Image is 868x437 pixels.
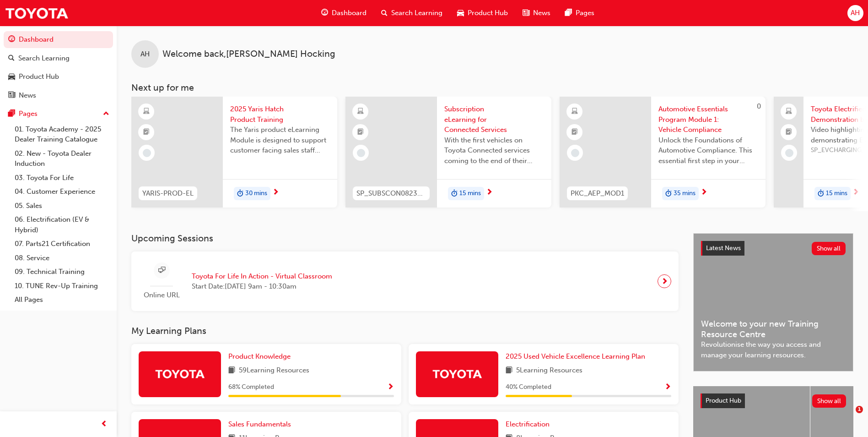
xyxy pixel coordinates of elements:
span: news-icon [8,92,15,100]
button: Show Progress [387,382,394,393]
span: 59 Learning Resources [239,365,309,377]
span: next-icon [661,275,668,288]
span: Latest News [706,244,741,252]
span: next-icon [852,189,859,197]
a: Electrification [506,419,553,430]
a: 0PKC_AEP_MOD1Automotive Essentials Program Module 1: Vehicle ComplianceUnlock the Foundations of ... [560,97,766,208]
a: Product Knowledge [228,351,294,362]
span: booktick-icon [786,126,792,138]
a: 09. Technical Training [11,265,113,279]
a: Latest NewsShow all [701,241,846,256]
img: Trak [5,3,69,23]
button: Show all [812,394,846,408]
h3: Upcoming Sessions [131,233,679,244]
span: guage-icon [321,7,328,19]
a: 06. Electrification (EV & Hybrid) [11,213,113,237]
span: Product Knowledge [228,352,291,361]
div: Product Hub [19,71,59,82]
img: Trak [432,366,482,382]
span: next-icon [272,189,279,197]
span: learningRecordVerb_NONE-icon [143,149,151,157]
a: All Pages [11,293,113,307]
span: News [533,8,550,18]
a: 07. Parts21 Certification [11,237,113,251]
span: Show Progress [387,383,394,392]
span: 2025 Used Vehicle Excellence Learning Plan [506,352,645,361]
span: Toyota For Life In Action - Virtual Classroom [192,271,332,282]
a: 08. Service [11,251,113,265]
span: SP_SUBSCON0823_EL [356,188,426,199]
span: Automotive Essentials Program Module 1: Vehicle Compliance [658,104,758,135]
span: booktick-icon [571,126,578,138]
span: 15 mins [459,188,481,199]
a: 05. Sales [11,199,113,213]
a: car-iconProduct Hub [450,4,515,22]
span: Pages [576,8,594,18]
div: Search Learning [18,53,70,64]
span: Product Hub [706,397,741,404]
span: 30 mins [245,188,267,199]
span: Sales Fundamentals [228,420,291,428]
span: 0 [757,102,761,110]
span: Start Date: [DATE] 9am - 10:30am [192,281,332,292]
span: car-icon [457,7,464,19]
a: Search Learning [4,50,113,67]
a: pages-iconPages [558,4,602,22]
a: Product Hub [4,68,113,85]
span: The Yaris product eLearning Module is designed to support customer facing sales staff with introd... [230,125,330,156]
a: SP_SUBSCON0823_ELSubscription eLearning for Connected ServicesWith the first vehicles on Toyota C... [345,97,551,208]
span: 5 Learning Resources [516,365,582,377]
span: Welcome to your new Training Resource Centre [701,319,846,339]
span: 40 % Completed [506,382,551,393]
a: YARIS-PROD-EL2025 Yaris Hatch Product TrainingThe Yaris product eLearning Module is designed to s... [131,97,337,208]
a: Online URLToyota For Life In Action - Virtual ClassroomStart Date:[DATE] 9am - 10:30am [139,259,671,304]
a: search-iconSearch Learning [374,4,450,22]
span: next-icon [486,189,493,197]
span: pages-icon [8,110,15,118]
a: 03. Toyota For Life [11,171,113,185]
span: Online URL [139,290,184,300]
span: book-icon [228,365,235,377]
span: 35 mins [674,188,695,199]
span: Show Progress [664,383,671,392]
span: guage-icon [8,36,15,44]
span: Unlock the Foundations of Automotive Compliance. This essential first step in your Automotive Ess... [658,135,758,166]
button: Show Progress [664,382,671,393]
span: AH [851,8,860,18]
a: 02. New - Toyota Dealer Induction [11,147,113,171]
span: laptop-icon [786,106,792,118]
a: news-iconNews [515,4,558,22]
img: Trak [155,366,205,382]
iframe: Intercom live chat [837,406,859,428]
span: learningRecordVerb_NONE-icon [785,149,793,157]
span: learningResourceType_ELEARNING-icon [357,106,364,118]
span: learningRecordVerb_NONE-icon [357,149,365,157]
a: 01. Toyota Academy - 2025 Dealer Training Catalogue [11,122,113,147]
span: Product Hub [468,8,508,18]
span: Dashboard [332,8,367,18]
div: News [19,90,36,101]
span: duration-icon [451,188,458,200]
span: learningRecordVerb_NONE-icon [571,149,579,157]
a: guage-iconDashboard [314,4,374,22]
span: 1 [856,406,863,413]
a: 04. Customer Experience [11,185,113,199]
span: book-icon [506,365,512,377]
span: YARIS-PROD-EL [142,188,194,199]
span: With the first vehicles on Toyota Connected services coming to the end of their complimentary per... [444,135,544,166]
h3: Next up for me [117,82,868,93]
span: Subscription eLearning for Connected Services [444,104,544,135]
span: up-icon [103,108,109,120]
span: 2025 Yaris Hatch Product Training [230,104,330,125]
span: booktick-icon [143,126,150,138]
div: Pages [19,109,38,119]
button: Pages [4,105,113,122]
span: duration-icon [665,188,672,200]
a: Sales Fundamentals [228,419,295,430]
a: 10. TUNE Rev-Up Training [11,279,113,293]
span: Electrification [506,420,550,428]
span: duration-icon [818,188,824,200]
a: 2025 Used Vehicle Excellence Learning Plan [506,351,649,362]
span: duration-icon [237,188,243,200]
